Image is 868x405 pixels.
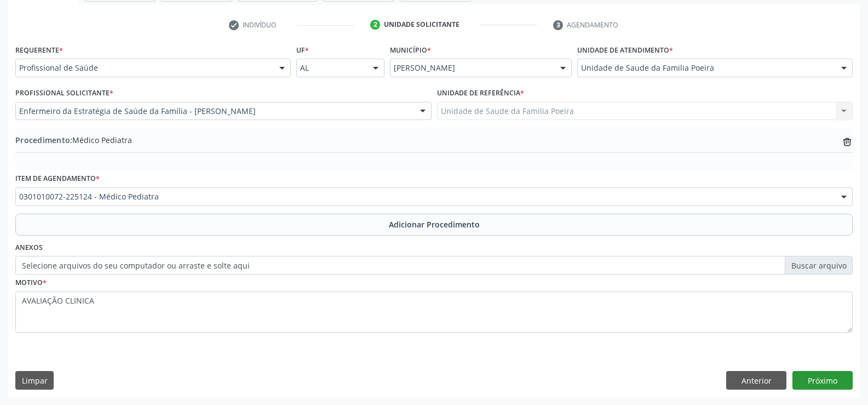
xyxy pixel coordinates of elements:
span: 0301010072-225124 - Médico Pediatra [19,191,830,202]
button: Adicionar Procedimento [15,214,853,236]
label: Unidade de atendimento [577,42,673,59]
label: Motivo [15,275,47,292]
span: Unidade de Saude da Familia Poeira [581,62,830,73]
label: Anexos [15,239,43,256]
span: Procedimento: [15,135,72,145]
button: Anterior [726,371,786,390]
span: Profissional de Saúde [19,62,268,73]
span: AL [300,62,362,73]
label: UF [296,42,309,59]
label: Requerente [15,42,63,59]
label: Item de agendamento [15,170,100,187]
div: 2 [370,20,380,30]
button: Próximo [792,371,853,390]
label: Profissional Solicitante [15,85,113,102]
div: Unidade solicitante [384,20,459,30]
label: Município [390,42,431,59]
span: Médico Pediatra [15,134,132,146]
label: Unidade de referência [437,85,524,102]
span: Enfermeiro da Estratégia de Saúde da Família - [PERSON_NAME] [19,106,409,117]
span: Adicionar Procedimento [389,219,480,230]
span: [PERSON_NAME] [394,62,549,73]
